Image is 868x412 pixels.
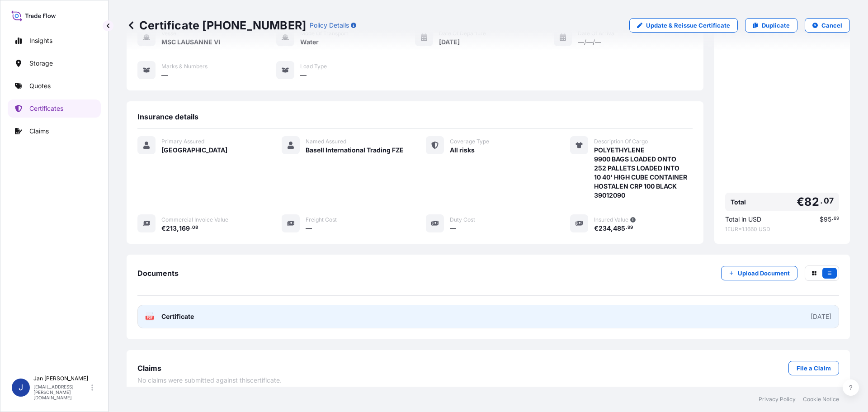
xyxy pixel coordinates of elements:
[611,225,613,232] span: ,
[161,71,168,80] span: —
[29,81,51,90] p: Quotes
[762,21,790,30] p: Duplicate
[300,63,327,70] span: Load Type
[161,138,204,145] span: Primary Assured
[804,196,819,208] span: 82
[177,225,179,232] span: ,
[805,18,850,33] button: Cancel
[33,384,90,400] p: [EMAIL_ADDRESS][PERSON_NAME][DOMAIN_NAME]
[161,225,166,232] span: €
[161,312,194,321] span: Certificate
[19,383,23,392] span: J
[310,21,349,30] p: Policy Details
[179,225,190,232] span: 169
[161,216,228,223] span: Commercial Invoice Value
[811,312,831,321] div: [DATE]
[738,269,790,278] p: Upload Document
[613,225,625,232] span: 485
[8,122,101,140] a: Claims
[731,198,746,207] span: Total
[594,146,687,200] span: POLYETHYLENE 9900 BAGS LOADED ONTO 252 PALLETS LOADED INTO 10 40' HIGH CUBE CONTAINER HOSTALEN CR...
[29,104,63,113] p: Certificates
[306,146,404,155] span: Basell International Trading FZE
[646,21,730,30] p: Update & Reissue Certificate
[137,112,198,121] span: Insurance details
[29,127,49,136] p: Claims
[147,316,153,319] text: PDF
[306,216,337,223] span: Freight Cost
[33,375,90,382] p: Jan [PERSON_NAME]
[300,71,307,80] span: —
[820,198,823,204] span: .
[627,226,633,229] span: 99
[820,216,824,223] span: $
[8,99,101,118] a: Certificates
[192,226,198,229] span: 08
[803,396,839,403] a: Cookie Notice
[29,59,53,68] p: Storage
[190,226,192,229] span: .
[626,226,627,229] span: .
[594,138,648,145] span: Description Of Cargo
[759,396,796,403] a: Privacy Policy
[832,217,833,220] span: .
[29,36,52,45] p: Insights
[8,77,101,95] a: Quotes
[599,225,611,232] span: 234
[450,146,475,155] span: All risks
[306,224,312,233] span: —
[725,215,761,224] span: Total in USD
[161,146,227,155] span: [GEOGRAPHIC_DATA]
[821,21,842,30] p: Cancel
[629,18,738,33] a: Update & Reissue Certificate
[745,18,797,33] a: Duplicate
[594,216,628,223] span: Insured Value
[166,225,177,232] span: 213
[725,226,839,233] span: 1 EUR = 1.1660 USD
[450,138,489,145] span: Coverage Type
[834,217,839,220] span: 69
[127,18,306,33] p: Certificate [PHONE_NUMBER]
[137,305,839,328] a: PDFCertificate[DATE]
[450,224,456,233] span: —
[797,364,831,373] p: File a Claim
[137,269,179,278] span: Documents
[824,198,834,204] span: 07
[450,216,475,223] span: Duty Cost
[721,266,797,280] button: Upload Document
[797,196,804,208] span: €
[306,138,346,145] span: Named Assured
[8,54,101,72] a: Storage
[161,63,208,70] span: Marks & Numbers
[8,32,101,50] a: Insights
[594,225,599,232] span: €
[137,364,161,373] span: Claims
[137,376,282,385] span: No claims were submitted against this certificate .
[824,216,831,223] span: 95
[788,361,839,375] a: File a Claim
